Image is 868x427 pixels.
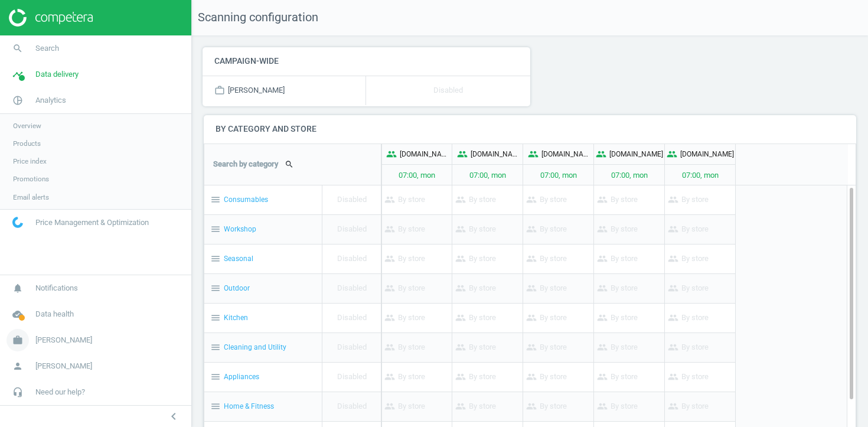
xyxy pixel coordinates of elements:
[210,194,221,205] i: menu
[337,215,367,244] p: Disabled
[597,401,611,412] i: people
[6,329,29,351] i: work
[210,342,221,353] i: menu
[597,194,611,205] i: people
[6,355,29,377] i: person
[668,274,709,303] p: By store
[455,185,496,214] p: By store
[384,245,425,273] p: By store
[384,283,398,294] i: people
[35,361,92,371] span: [PERSON_NAME]
[384,392,425,421] p: By store
[13,193,49,202] span: Email alerts
[455,194,469,205] i: people
[455,401,469,412] i: people
[526,253,540,264] i: people
[384,304,425,333] p: By store
[203,47,530,75] h4: Campaign-wide
[526,304,567,333] p: By store
[455,274,496,303] p: By store
[455,245,496,273] p: By store
[384,342,398,353] i: people
[210,312,221,323] i: menu
[384,185,425,214] p: By store
[452,165,523,185] p: 07:00, mon
[526,392,567,421] p: By store
[526,401,540,412] i: people
[597,342,611,353] i: people
[210,401,221,412] i: menu
[13,157,47,166] span: Price index
[384,215,425,244] p: By store
[526,194,540,205] i: people
[6,277,29,299] i: notifications
[668,392,709,421] p: By store
[597,245,638,273] p: By store
[204,274,322,303] div: Outdoor
[455,304,496,333] p: By store
[597,363,638,392] p: By store
[204,363,322,392] div: Appliances
[337,363,367,392] p: Disabled
[384,312,398,323] i: people
[35,95,66,106] span: Analytics
[384,253,398,264] i: people
[597,253,611,264] i: people
[526,215,567,244] p: By store
[526,342,540,353] i: people
[6,303,29,325] i: cloud_done
[13,121,41,131] span: Overview
[6,63,29,86] i: timeline
[6,381,29,403] i: headset_mic
[35,309,74,320] span: Data health
[668,401,681,412] i: people
[541,149,589,159] p: [DOMAIN_NAME][URL]
[526,363,567,392] p: By store
[597,283,611,294] i: people
[6,89,29,112] i: pie_chart_outlined
[192,9,318,26] span: Scanning configuration
[384,274,425,303] p: By store
[159,409,188,424] button: chevron_left
[9,9,93,27] img: ajHJNr6hYgQAAAAASUVORK5CYII=
[597,274,638,303] p: By store
[381,165,452,185] p: 07:00, mon
[597,224,611,234] i: people
[35,335,92,345] span: [PERSON_NAME]
[667,149,677,159] i: people
[337,392,367,421] p: Disabled
[455,363,496,392] p: By store
[457,149,468,159] i: people
[204,333,322,362] div: Cleaning and Utility
[668,363,709,392] p: By store
[384,224,398,234] i: people
[594,165,664,185] p: 07:00, mon
[337,185,367,214] p: Disabled
[526,333,567,362] p: By store
[523,165,593,185] p: 07:00, mon
[668,224,681,234] i: people
[668,283,681,294] i: people
[337,333,367,362] p: Disabled
[337,245,367,273] p: Disabled
[665,165,735,185] p: 07:00, mon
[597,392,638,421] p: By store
[204,144,381,185] div: Search by category
[455,224,469,234] i: people
[35,217,149,228] span: Price Management & Optimization
[278,154,301,174] button: search
[204,304,322,333] div: Kitchen
[6,37,29,60] i: search
[668,312,681,323] i: people
[526,371,540,382] i: people
[471,149,518,159] p: [DOMAIN_NAME]
[204,115,856,143] h4: By category and store
[400,149,447,159] p: [DOMAIN_NAME]
[668,333,709,362] p: By store
[12,217,23,228] img: wGWNvw8QSZomAAAAABJRU5ErkJggg==
[35,69,79,80] span: Data delivery
[668,194,681,205] i: people
[204,185,322,214] div: Consumables
[526,312,540,323] i: people
[455,333,496,362] p: By store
